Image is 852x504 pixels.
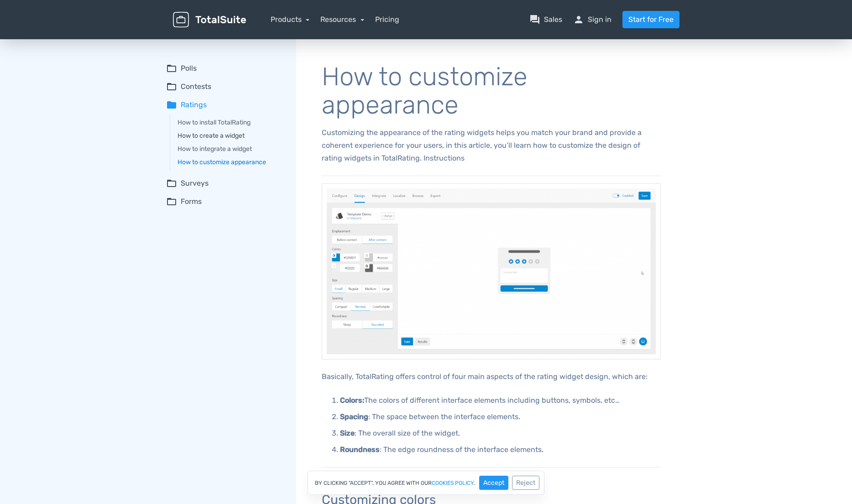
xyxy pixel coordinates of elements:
summary: folderRatings [166,99,283,110]
a: How to create a widget [178,131,283,140]
a: How to install TotalRating [178,118,283,127]
a: question_answerSales [529,14,562,25]
a: Pricing [375,14,399,25]
span: person [573,14,584,25]
b: Roundness [340,445,380,454]
a: cookies policy [432,480,474,486]
b: Spacing [340,412,368,421]
p: The colors of different interface elements including buttons, symbols, etc… [340,394,661,407]
span: folder_open [166,63,177,74]
a: Resources [320,15,364,24]
a: Products [271,15,310,24]
a: personSign in [573,14,612,25]
p: Customizing the appearance of the rating widgets helps you match your brand and provide a coheren... [322,126,661,165]
p: : The overall size of the widget. [340,427,661,440]
b: Colors: [340,396,364,405]
div: By clicking "Accept", you agree with our . [308,471,544,495]
p: Basically, TotalRating offers control of four main aspects of the rating widget design, which are: [322,370,661,383]
a: How to customize appearance [178,157,283,167]
img: Rating widget design customization [322,183,661,359]
h1: How to customize appearance [322,63,661,119]
summary: folder_openForms [166,196,283,207]
summary: folder_openPolls [166,63,283,74]
span: folder_open [166,196,177,207]
span: folder_open [166,81,177,92]
b: Size [340,429,355,437]
button: Reject [512,476,539,490]
summary: folder_openContests [166,81,283,92]
button: Accept [479,476,508,490]
span: question_answer [529,14,540,25]
img: TotalSuite for WordPress [173,12,246,28]
a: Start for Free [622,11,680,28]
p: : The edge roundness of the interface elements. [340,443,661,456]
a: How to integrate a widget [178,144,283,154]
p: : The space between the interface elements. [340,410,661,423]
span: folder [166,99,177,110]
summary: folder_openSurveys [166,178,283,189]
span: folder_open [166,178,177,189]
